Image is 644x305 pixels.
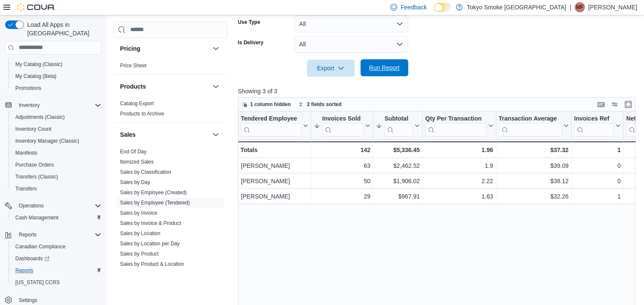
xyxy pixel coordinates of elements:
span: Cash Management [12,213,101,223]
span: Reports [15,267,33,274]
span: Operations [15,201,101,211]
div: $32.26 [498,191,568,201]
span: Settings [15,294,101,305]
button: Manifests [9,147,105,159]
div: Qty Per Transaction [425,115,486,136]
a: Products to Archive [120,111,164,117]
button: Products [211,81,221,92]
span: Reports [19,231,37,238]
button: Inventory Manager (Classic) [9,135,105,147]
span: Feedback [401,3,426,12]
div: $38.12 [498,176,568,186]
button: Subtotal [376,115,420,136]
div: Subtotal [384,115,413,123]
button: Transfers (Classic) [9,171,105,183]
button: Inventory Count [9,123,105,135]
a: Sales by Invoice & Product [120,220,181,226]
span: Sales by Product [120,250,159,257]
a: Canadian Compliance [12,242,69,252]
div: Matthew Frolander [575,2,585,12]
button: Inventory [2,99,105,111]
div: $39.09 [498,161,568,171]
span: Washington CCRS [12,277,101,288]
span: Transfers [15,185,37,192]
div: [PERSON_NAME] [241,176,308,186]
span: My Catalog (Classic) [12,59,101,69]
button: My Catalog (Beta) [9,70,105,82]
span: 1 column hidden [250,101,291,108]
span: Canadian Compliance [15,243,66,250]
button: Promotions [9,82,105,94]
span: Manifests [12,148,101,158]
span: My Catalog (Classic) [15,61,63,68]
span: Transfers (Classic) [15,173,58,180]
a: My Catalog (Beta) [12,71,60,81]
div: Sales [113,147,228,293]
div: $37.32 [498,145,568,155]
div: Invoices Ref [574,115,613,123]
span: Inventory Manager (Classic) [12,136,101,146]
div: 50 [314,176,370,186]
button: Transfers [9,183,105,195]
button: Operations [15,201,47,211]
div: [PERSON_NAME] [241,161,308,171]
button: Enter fullscreen [623,99,633,109]
a: [US_STATE] CCRS [12,277,63,288]
a: Sales by Employee (Created) [120,190,187,196]
div: 29 [314,191,370,201]
button: Purchase Orders [9,159,105,171]
div: Tendered Employee [241,115,301,136]
span: My Catalog (Beta) [12,71,101,81]
div: Invoices Sold [322,115,364,136]
a: Sales by Product [120,251,159,257]
a: Sales by Employee (Tendered) [120,200,190,206]
div: 1 [574,191,621,201]
span: Sales by Invoice & Product [120,220,181,227]
button: Operations [2,200,105,212]
div: $2,462.52 [376,161,420,171]
span: Inventory Count [12,124,101,134]
div: Transaction Average [498,115,561,136]
div: 0 [574,161,621,171]
span: Inventory [15,100,101,110]
span: Sales by Classification [120,169,171,176]
a: Transfers [12,184,40,194]
div: Pricing [113,60,228,74]
span: Sales by Employee (Created) [120,189,187,196]
span: My Catalog (Beta) [15,73,57,80]
button: 1 column hidden [238,99,294,109]
span: Export [312,60,349,77]
span: Purchase Orders [15,161,54,168]
div: 63 [314,161,370,171]
div: Invoices Ref [574,115,613,136]
span: Products to Archive [120,110,164,117]
button: All [294,15,408,32]
p: Tokyo Smoke [GEOGRAPHIC_DATA] [467,2,567,12]
img: Cova [17,3,55,12]
span: Purchase Orders [12,160,101,170]
div: 142 [314,145,370,155]
span: Promotions [15,85,41,92]
span: MF [576,2,583,12]
span: Dashboards [12,253,101,264]
span: Inventory Manager (Classic) [15,138,79,144]
button: Display options [610,99,620,109]
a: Adjustments (Classic) [12,112,68,122]
a: Cash Management [12,213,62,223]
a: Inventory Count [12,124,55,134]
span: Sales by Location [120,230,160,237]
button: Keyboard shortcuts [596,99,606,109]
div: Invoices Sold [322,115,364,123]
p: | [570,2,571,12]
div: Tendered Employee [241,115,301,123]
span: Itemized Sales [120,158,154,165]
span: Adjustments (Classic) [12,112,101,122]
span: Sales by Employee (Tendered) [120,199,190,206]
a: Catalog Export [120,101,154,106]
button: Pricing [211,43,221,54]
span: Reports [15,230,101,240]
a: Price Sheet [120,63,146,69]
a: Sales by Product & Location [120,261,184,267]
span: Settings [19,297,37,304]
